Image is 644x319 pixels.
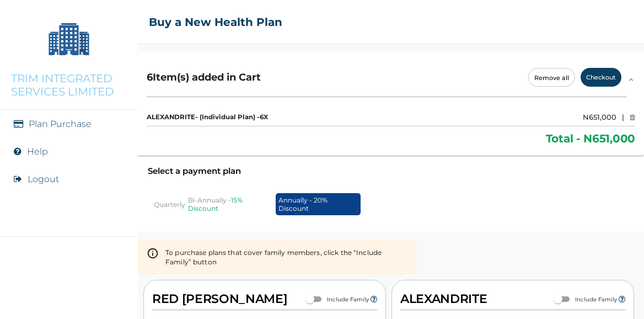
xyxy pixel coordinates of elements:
[581,68,621,87] button: Checkout
[27,146,48,157] a: Help
[148,166,634,176] h2: Select a payment plan
[622,113,624,121] p: |
[400,289,487,310] h2: ALEXANDRITE
[28,174,59,184] button: Logout
[165,243,407,271] div: To purchase plans that cover family members, click the “Include Family” button
[138,51,644,108] div: 6Item(s) added in CartRemove allCheckout
[152,289,287,310] h2: RED [PERSON_NAME]
[371,295,377,303] i: Let employees add up to 5 family members, including spouse and children, to their health plans.
[528,68,575,87] button: Remove all
[11,72,127,98] p: TRIM INTEGRATED SERVICES LIMITED
[583,113,635,121] p: N 651,000
[147,113,268,121] h3: ALEXANDRITE - (Individual Plan) - 6 X
[546,136,635,141] h2: Total - N 651,000
[41,11,96,66] img: Company
[11,291,127,308] img: RelianceHMO's Logo
[149,15,282,29] h2: Buy a New Health Plan
[327,296,369,303] label: Include Family
[29,119,92,129] a: Plan Purchase
[154,200,185,209] p: Quarterly
[188,196,243,212] span: 15% Discount
[575,296,617,303] label: Include Family
[147,71,261,83] h2: 6 Item(s) added in Cart
[276,193,361,215] p: Annually - 20% Discount
[619,295,625,303] i: Let employees add up to 5 family members, including spouse and children, to their health plans.
[138,108,644,156] div: 6Item(s) added in CartRemove allCheckout
[188,196,273,212] p: Bi-Annually -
